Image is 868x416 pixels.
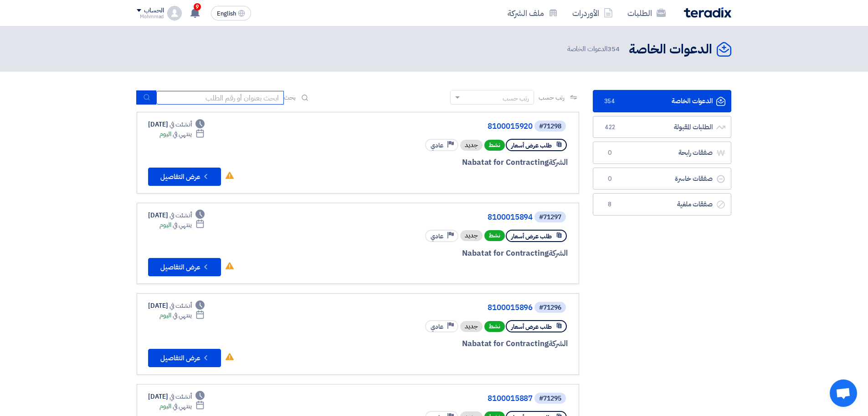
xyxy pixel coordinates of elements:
span: 354 [607,44,620,54]
span: الشركة [549,157,568,168]
span: طلب عرض أسعار [511,322,552,331]
span: الشركة [549,338,568,349]
a: صفقات رابحة0 [593,142,731,164]
input: ابحث بعنوان أو رقم الطلب [156,91,284,105]
a: الدعوات الخاصة354 [593,90,731,112]
a: 8100015887 [350,395,533,403]
div: جديد [460,321,483,332]
span: الشركة [549,247,568,259]
button: عرض التفاصيل [148,258,221,276]
span: نشط [484,321,505,332]
div: Nabatat for Contracting [349,247,568,259]
span: أنشئت في [169,120,191,129]
a: 8100015896 [350,304,533,312]
span: English [217,11,236,17]
div: [DATE] [148,301,205,311]
a: الأوردرات [565,2,620,24]
button: عرض التفاصيل [148,168,221,186]
div: [DATE] [148,392,205,401]
span: أنشئت في [169,211,191,220]
img: Teradix logo [684,7,731,18]
div: [DATE] [148,211,205,220]
div: [DATE] [148,120,205,129]
div: اليوم [159,220,205,230]
span: ينتهي في [173,129,191,139]
div: دردشة مفتوحة [830,379,857,407]
span: طلب عرض أسعار [511,141,552,150]
span: نشط [484,230,505,241]
span: ينتهي في [173,220,191,230]
span: 0 [604,174,615,184]
a: 8100015920 [350,122,533,131]
a: 8100015894 [350,213,533,221]
div: Mohmmad [137,14,164,19]
a: الطلبات المقبولة422 [593,116,731,138]
div: رتب حسب [503,94,529,103]
span: عادي [431,232,443,241]
div: الحساب [144,7,164,15]
h2: الدعوات الخاصة [629,41,712,58]
span: 9 [194,3,201,11]
img: profile_test.png [167,6,182,21]
span: عادي [431,322,443,331]
div: اليوم [159,311,205,320]
div: اليوم [159,401,205,411]
span: 354 [604,97,615,106]
span: بحث [284,93,296,102]
div: Nabatat for Contracting [349,157,568,169]
div: #71296 [539,305,561,311]
a: صفقات ملغية8 [593,193,731,216]
span: أنشئت في [169,392,191,401]
span: 8 [604,200,615,209]
div: #71298 [539,123,561,130]
span: رتب حسب [539,93,565,102]
div: جديد [460,140,483,151]
div: اليوم [159,129,205,139]
span: عادي [431,141,443,150]
span: أنشئت في [169,301,191,311]
button: عرض التفاصيل [148,349,221,367]
a: الطلبات [620,2,673,24]
span: نشط [484,140,505,151]
div: #71295 [539,395,561,402]
div: #71297 [539,214,561,221]
button: English [211,6,251,21]
span: ينتهي في [173,311,191,320]
div: جديد [460,230,483,241]
span: طلب عرض أسعار [511,232,552,241]
span: 422 [604,123,615,132]
span: 0 [604,148,615,158]
a: صفقات خاسرة0 [593,168,731,190]
span: الدعوات الخاصة [567,44,621,54]
div: Nabatat for Contracting [349,338,568,350]
span: ينتهي في [173,401,191,411]
a: ملف الشركة [500,2,565,24]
